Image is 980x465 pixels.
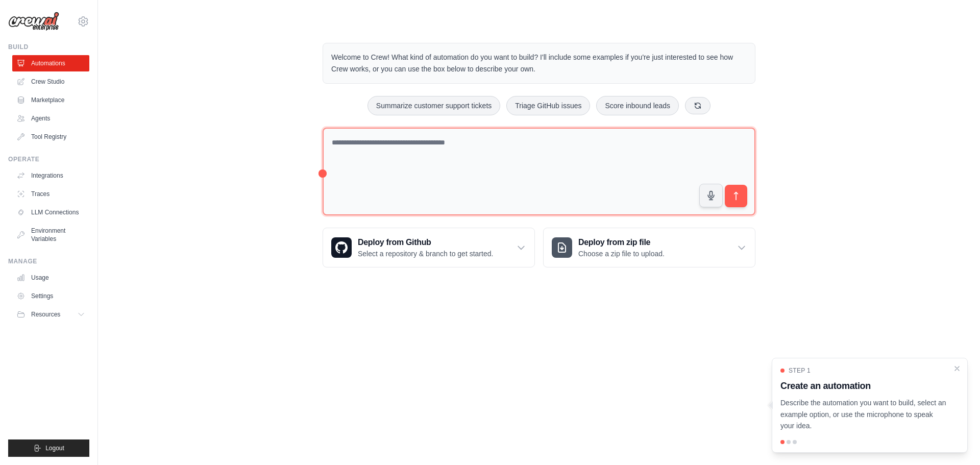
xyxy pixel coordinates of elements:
span: Step 1 [789,366,811,375]
div: Manage [8,257,89,265]
a: Environment Variables [12,223,89,247]
a: Traces [12,186,89,202]
a: Agents [12,110,89,127]
a: Marketplace [12,92,89,108]
h3: Create an automation [780,379,947,393]
button: Summarize customer support tickets [367,96,500,115]
div: Widget de chat [929,416,980,465]
a: Settings [12,288,89,304]
p: Select a repository & branch to get started. [358,249,493,259]
iframe: Chat Widget [929,416,980,465]
a: Automations [12,55,89,71]
a: Usage [12,270,89,286]
button: Close walkthrough [953,364,961,373]
span: Resources [31,310,60,319]
a: Crew Studio [12,74,89,90]
p: Choose a zip file to upload. [578,249,665,259]
button: Resources [12,306,89,323]
p: Welcome to Crew! What kind of automation do you want to build? I'll include some examples if you'... [331,52,747,75]
h3: Deploy from Github [358,236,493,249]
a: Integrations [12,167,89,184]
h3: Deploy from zip file [578,236,665,249]
button: Logout [8,439,89,457]
img: Logo [8,12,59,31]
a: LLM Connections [12,204,89,221]
button: Triage GitHub issues [506,96,590,115]
div: Operate [8,155,89,163]
div: Build [8,43,89,51]
button: Score inbound leads [596,96,679,115]
a: Tool Registry [12,129,89,145]
p: Describe the automation you want to build, select an example option, or use the microphone to spe... [780,397,947,432]
span: Logout [45,444,64,452]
